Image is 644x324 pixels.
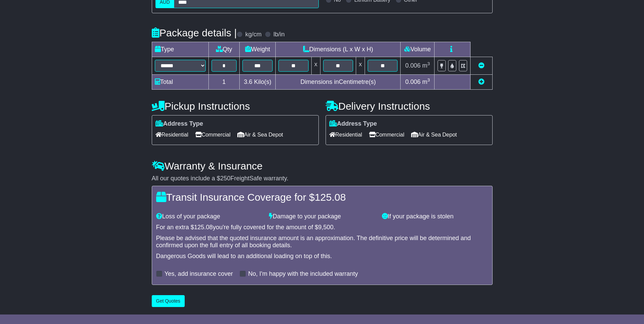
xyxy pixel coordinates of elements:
span: Commercial [195,129,231,140]
td: Dimensions (L x W x H) [276,42,401,57]
label: Address Type [155,120,203,128]
div: If your package is stolen [379,213,492,220]
td: Qty [208,42,240,57]
td: 1 [208,75,240,90]
div: All our quotes include a $ FreightSafe warranty. [152,175,493,182]
span: 3.6 [244,78,252,85]
div: For an extra $ you're fully covered for the amount of $ . [156,224,488,231]
span: Residential [155,129,188,140]
td: Volume [401,42,435,57]
span: 9,500 [318,224,333,231]
label: Yes, add insurance cover [165,270,233,278]
span: 0.006 [405,62,421,69]
h4: Warranty & Insurance [152,160,493,172]
td: Dimensions in Centimetre(s) [276,75,401,90]
td: x [311,57,320,75]
td: Weight [240,42,276,57]
sup: 3 [427,77,430,83]
label: lb/in [273,31,284,38]
td: Kilo(s) [240,75,276,90]
span: Residential [329,129,362,140]
div: Dangerous Goods will lead to an additional loading on top of this. [156,253,488,260]
span: m [422,62,430,69]
label: kg/cm [245,31,261,38]
h4: Transit Insurance Coverage for $ [156,192,488,203]
td: Total [152,75,208,90]
label: Address Type [329,120,377,128]
h4: Package details | [152,27,237,38]
div: Damage to your package [265,213,379,220]
sup: 3 [427,61,430,66]
a: Remove this item [478,62,484,69]
span: 250 [220,175,231,182]
span: Air & Sea Depot [237,129,283,140]
span: 125.08 [194,224,213,231]
button: Get Quotes [152,295,185,307]
span: Air & Sea Depot [411,129,457,140]
h4: Pickup Instructions [152,101,319,112]
div: Loss of your package [153,213,266,220]
td: x [356,57,365,75]
span: Commercial [369,129,404,140]
a: Add new item [478,78,484,85]
td: Type [152,42,208,57]
span: 125.08 [315,192,346,203]
div: Please be advised that the quoted insurance amount is an approximation. The definitive price will... [156,235,488,249]
label: No, I'm happy with the included warranty [248,270,358,278]
span: 0.006 [405,78,421,85]
h4: Delivery Instructions [326,101,493,112]
span: m [422,78,430,85]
